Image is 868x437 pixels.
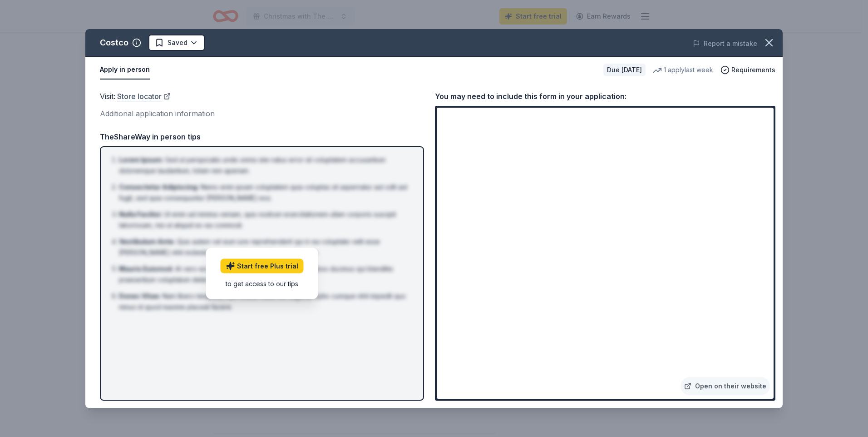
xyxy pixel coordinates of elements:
li: Ut enim ad minima veniam, quis nostrum exercitationem ullam corporis suscipit laboriosam, nisi ut... [119,209,410,231]
a: Store locator [117,90,171,102]
div: Due [DATE] [603,64,646,76]
li: Sed ut perspiciatis unde omnis iste natus error sit voluptatem accusantium doloremque laudantium,... [119,154,410,176]
div: Additional application information [100,108,424,119]
span: Vestibulum Ante : [119,238,175,245]
span: Saved [168,37,187,48]
span: Mauris Euismod : [119,265,173,273]
button: Requirements [720,65,775,75]
span: Consectetur Adipiscing : [119,183,199,191]
span: Lorem Ipsum : [119,156,163,164]
button: Saved [148,35,205,51]
li: Nam libero tempore, cum soluta nobis est eligendi optio cumque nihil impedit quo minus id quod ma... [119,291,410,313]
li: Quis autem vel eum iure reprehenderit qui in ea voluptate velit esse [PERSON_NAME] nihil molestia... [119,236,410,258]
li: At vero eos et accusamus et iusto odio dignissimos ducimus qui blanditiis praesentium voluptatum ... [119,263,410,285]
span: Donec Vitae : [119,292,161,300]
div: TheShareWay in person tips [100,131,424,143]
div: You may need to include this form in your application: [435,90,775,102]
button: Report a mistake [693,38,757,49]
div: 1 apply last week [653,65,713,75]
div: Visit : [100,90,424,102]
div: to get access to our tips [221,279,304,288]
div: Costco [100,35,128,50]
a: Start free Plus trial [221,259,304,273]
button: Apply in person [100,60,150,79]
li: Nemo enim ipsam voluptatem quia voluptas sit aspernatur aut odit aut fugit, sed quia consequuntur... [119,182,410,204]
span: Nulla Facilisi : [119,210,162,218]
span: Requirements [731,65,775,75]
a: Open on their website [681,377,770,395]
